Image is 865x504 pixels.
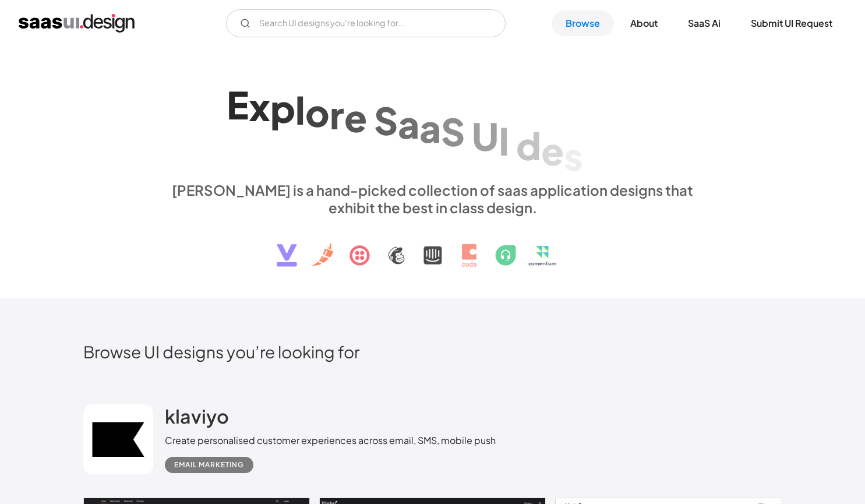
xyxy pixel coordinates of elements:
[472,114,499,158] div: U
[305,90,330,135] div: o
[226,9,506,37] form: Email Form
[374,98,398,143] div: S
[344,95,367,140] div: e
[165,433,496,447] div: Create personalised customer experiences across email, SMS, mobile push
[165,404,229,433] a: klaviyo
[441,109,465,154] div: S
[737,10,846,36] a: Submit UI Request
[256,216,609,277] img: text, icon, saas logo
[19,14,135,33] a: home
[295,87,305,132] div: l
[165,404,229,428] h2: klaviyo
[83,341,782,362] h2: Browse UI designs you’re looking for
[330,92,344,137] div: r
[516,123,541,168] div: d
[227,82,249,127] div: E
[249,84,270,129] div: x
[165,181,701,216] div: [PERSON_NAME] is a hand-picked collection of saas application designs that exhibit the best in cl...
[270,86,295,131] div: p
[398,101,419,146] div: a
[419,105,441,150] div: a
[226,9,506,37] input: Search UI designs you're looking for...
[616,10,672,36] a: About
[165,80,701,170] h1: Explore SaaS UI design patterns & interactions.
[564,133,583,178] div: s
[174,458,244,472] div: Email Marketing
[674,10,735,36] a: SaaS Ai
[552,10,614,36] a: Browse
[499,118,509,163] div: I
[541,128,564,173] div: e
